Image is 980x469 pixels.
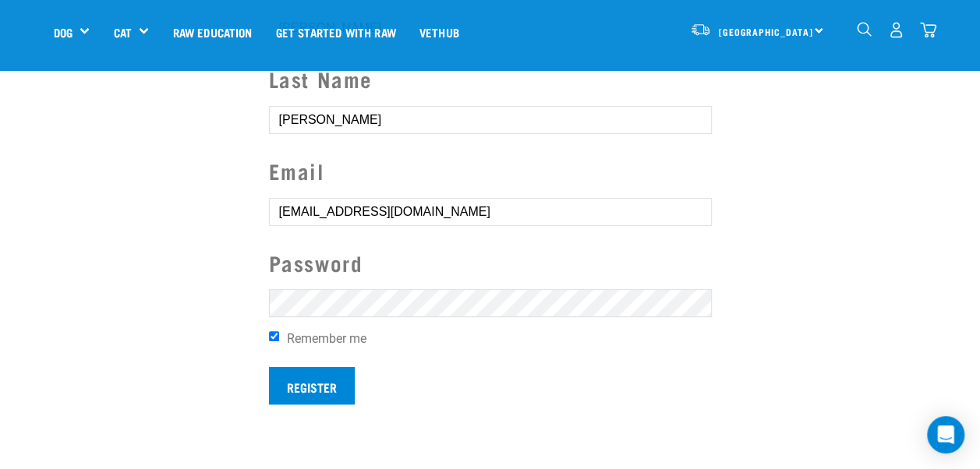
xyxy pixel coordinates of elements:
[54,23,73,41] a: Dog
[161,1,264,63] a: Raw Education
[857,22,872,37] img: home-icon-1@2x.png
[888,22,904,38] img: user.png
[408,1,471,63] a: Vethub
[264,1,408,63] a: Get started with Raw
[269,155,712,187] label: Email
[269,63,712,95] label: Last Name
[719,29,813,34] span: [GEOGRAPHIC_DATA]
[113,23,131,41] a: Cat
[920,22,936,38] img: home-icon@2x.png
[690,23,711,37] img: van-moving.png
[269,367,355,404] input: Register
[269,330,712,348] label: Remember me
[927,416,964,453] div: Open Intercom Messenger
[269,331,279,341] input: Remember me
[269,247,712,279] label: Password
